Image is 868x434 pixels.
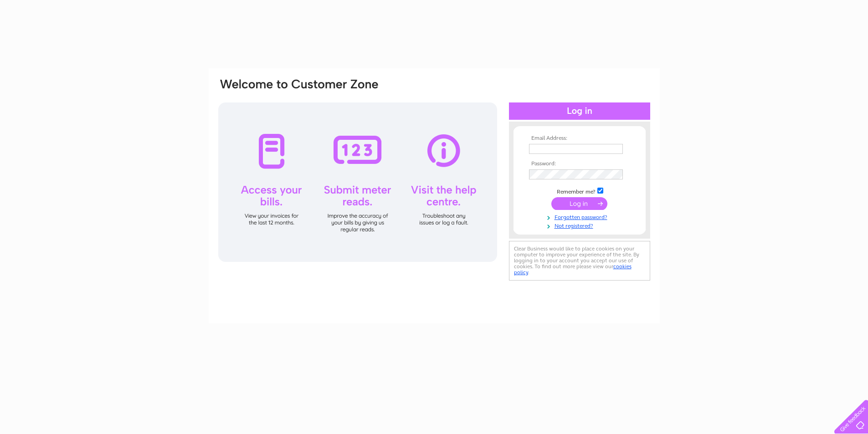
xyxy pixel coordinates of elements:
[527,161,632,167] th: Password:
[527,186,632,195] td: Remember me?
[527,135,632,142] th: Email Address:
[551,197,607,210] input: Submit
[529,212,632,221] a: Forgotten password?
[509,241,650,281] div: Clear Business would like to place cookies on your computer to improve your experience of the sit...
[529,221,632,230] a: Not registered?
[514,263,632,276] a: cookies policy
